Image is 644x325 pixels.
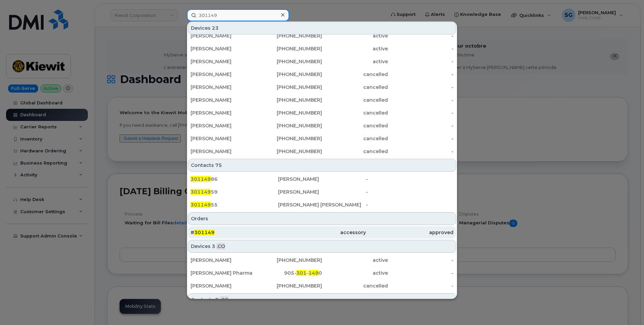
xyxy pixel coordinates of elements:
div: cancelled [322,84,388,91]
div: [PHONE_NUMBER] [256,257,322,264]
a: #301149accessoryapproved [188,226,456,239]
div: [PERSON_NAME] [191,45,256,52]
div: - [388,257,454,264]
div: [PERSON_NAME] Pharma [191,270,256,276]
div: [PHONE_NUMBER] [256,135,322,142]
div: - [366,201,453,208]
div: - [388,135,454,142]
div: 55 [191,201,278,208]
div: [PERSON_NAME] [191,58,256,65]
div: cancelled [322,122,388,129]
div: [PERSON_NAME] [PERSON_NAME] [278,201,366,208]
span: 3 [215,296,219,303]
a: [PERSON_NAME][PHONE_NUMBER]cancelled- [188,81,456,93]
div: cancelled [322,148,388,155]
span: 23 [212,25,219,31]
a: [PERSON_NAME][PHONE_NUMBER]active- [188,55,456,68]
div: active [322,45,388,52]
div: [PERSON_NAME] [191,135,256,142]
span: .CO [217,243,225,250]
div: - [388,45,454,52]
div: - [388,122,454,129]
div: Orders [188,212,456,225]
div: [PHONE_NUMBER] [256,122,322,129]
div: [PERSON_NAME] [191,122,256,129]
div: - [388,97,454,103]
a: [PERSON_NAME][PHONE_NUMBER]cancelled- [188,107,456,119]
div: [PERSON_NAME] [191,97,256,103]
a: [PERSON_NAME][PHONE_NUMBER]cancelled- [188,132,456,145]
span: 301149 [191,202,211,208]
div: [PHONE_NUMBER] [256,45,322,52]
div: [PHONE_NUMBER] [256,97,322,103]
span: 301149 [191,176,211,182]
div: [PHONE_NUMBER] [256,282,322,289]
div: cancelled [322,282,388,289]
div: - [388,84,454,91]
div: [PERSON_NAME] [191,71,256,78]
div: [PHONE_NUMBER] [256,148,322,155]
span: 3 [212,243,215,250]
a: [PERSON_NAME][PHONE_NUMBER]active- [188,43,456,55]
div: [PERSON_NAME] [191,282,256,289]
div: - [388,58,454,65]
a: [PERSON_NAME][PHONE_NUMBER]cancelled- [188,120,456,132]
div: active [322,270,388,276]
div: - [388,270,454,276]
a: [PERSON_NAME] Pharma905-301-1490active- [188,267,456,279]
div: - [388,109,454,116]
div: active [322,58,388,65]
div: accessory [278,229,366,236]
div: [PERSON_NAME] [191,32,256,39]
div: - [388,71,454,78]
div: [PERSON_NAME] [191,257,256,264]
div: Contacts [188,293,456,306]
div: - [366,176,453,182]
span: 301149 [194,229,215,235]
div: [PHONE_NUMBER] [256,32,322,39]
div: cancelled [322,71,388,78]
div: cancelled [322,109,388,116]
iframe: Messenger Launcher [615,296,639,320]
a: [PERSON_NAME][PHONE_NUMBER]cancelled- [188,145,456,157]
div: Devices [188,240,456,253]
div: [PERSON_NAME] [278,189,366,195]
div: [PHONE_NUMBER] [256,109,322,116]
div: cancelled [322,97,388,103]
div: Contacts [188,159,456,172]
div: # [191,229,278,236]
span: 75 [215,162,222,169]
div: Devices [188,22,456,34]
div: active [322,32,388,39]
span: 301 [296,270,306,276]
a: [PERSON_NAME][PHONE_NUMBER]cancelled- [188,280,456,292]
div: [PERSON_NAME] [191,148,256,155]
span: 149 [308,270,319,276]
div: 905- - 0 [256,270,322,276]
div: [PERSON_NAME] [191,84,256,91]
a: [PERSON_NAME][PHONE_NUMBER]cancelled- [188,68,456,80]
div: - [388,148,454,155]
span: .CO [220,296,228,303]
div: [PERSON_NAME] [278,176,366,182]
div: [PHONE_NUMBER] [256,58,322,65]
div: active [322,257,388,264]
a: 30114959[PERSON_NAME]- [188,186,456,198]
div: - [388,32,454,39]
div: - [366,189,453,195]
div: [PHONE_NUMBER] [256,71,322,78]
div: 59 [191,189,278,195]
div: 86 [191,176,278,182]
a: [PERSON_NAME][PHONE_NUMBER]active- [188,254,456,266]
a: 30114955[PERSON_NAME] [PERSON_NAME]- [188,199,456,211]
div: [PHONE_NUMBER] [256,84,322,91]
a: [PERSON_NAME][PHONE_NUMBER]active- [188,30,456,42]
div: [PERSON_NAME] [191,109,256,116]
span: 301149 [191,189,211,195]
a: [PERSON_NAME][PHONE_NUMBER]cancelled- [188,94,456,106]
div: approved [366,229,453,236]
a: 30114986[PERSON_NAME]- [188,173,456,185]
div: - [388,282,454,289]
div: cancelled [322,135,388,142]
